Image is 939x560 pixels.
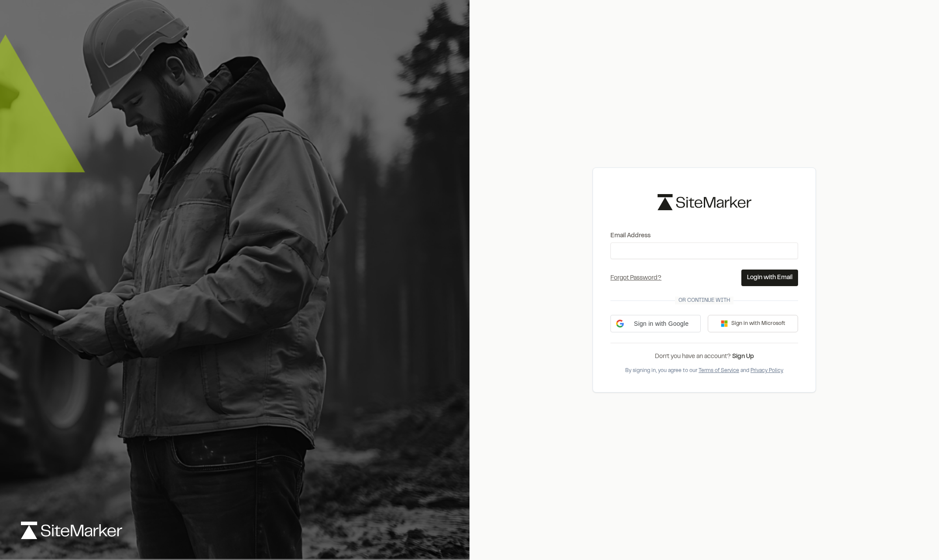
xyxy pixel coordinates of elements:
[610,276,661,281] a: Forgot Password?
[658,194,751,210] img: logo-black-rebrand.svg
[675,297,733,304] span: Or continue with
[610,315,701,332] div: Sign in with Google
[751,367,783,375] button: Privacy Policy
[610,352,798,362] div: Don’t you have an account?
[610,231,798,241] label: Email Address
[627,319,695,328] span: Sign in with Google
[610,367,798,375] div: By signing in, you agree to our and
[699,367,739,375] button: Terms of Service
[741,270,798,286] button: Login with Email
[732,354,754,359] a: Sign Up
[21,522,122,539] img: logo-white-rebrand.svg
[708,315,798,332] button: Sign in with Microsoft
